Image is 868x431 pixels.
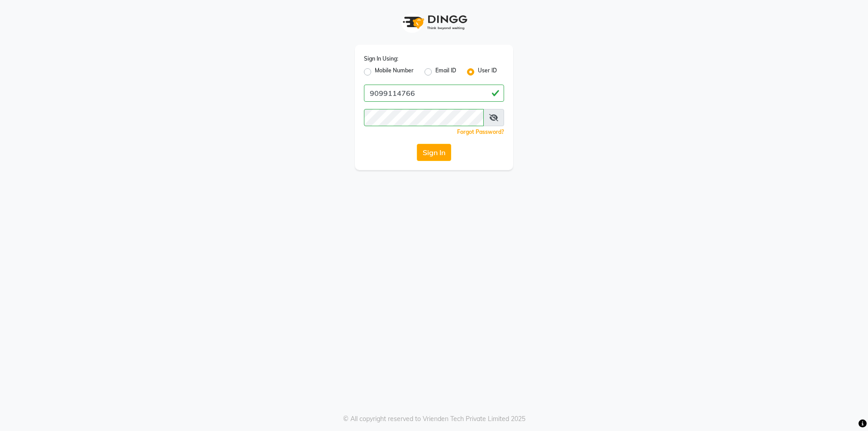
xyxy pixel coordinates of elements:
button: Sign In [417,144,451,161]
img: logo1.svg [398,9,470,36]
input: Username [364,109,484,126]
label: Sign In Using: [364,55,398,63]
label: Email ID [435,66,456,77]
input: Username [364,85,504,102]
label: Mobile Number [375,66,414,77]
label: User ID [478,66,497,77]
a: Forgot Password? [457,128,504,135]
